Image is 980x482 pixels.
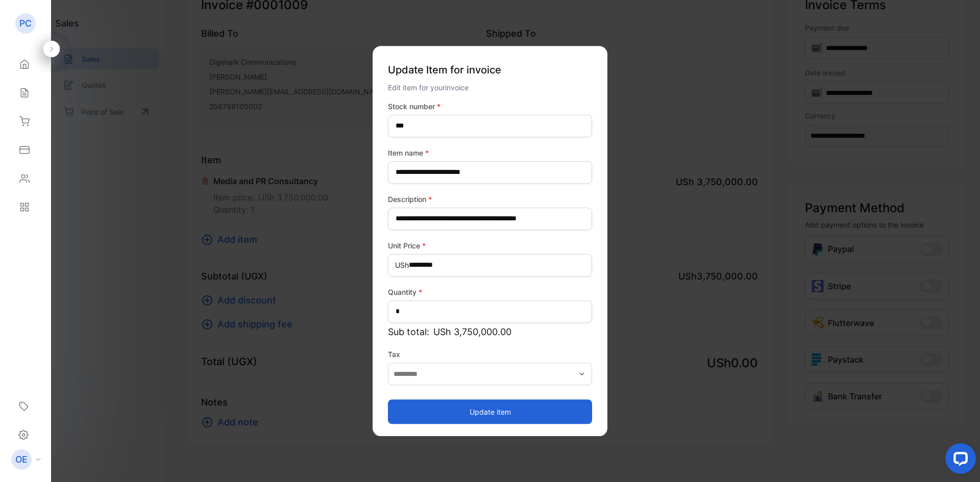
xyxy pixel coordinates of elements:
label: Unit Price [388,240,592,251]
span: USh 3,750,000.00 [433,325,511,339]
label: Description [388,194,592,205]
p: OE [15,453,28,466]
label: Quantity [388,287,592,297]
span: USh [395,260,409,270]
p: Sub total: [388,325,592,339]
label: Tax [388,349,592,360]
button: Update item [388,399,592,424]
span: Edit item for your invoice [388,83,469,92]
label: Stock number [388,101,592,112]
p: PC [19,17,32,30]
label: Item name [388,147,592,158]
p: Update Item for invoice [388,58,592,82]
iframe: LiveChat chat widget [937,439,980,482]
